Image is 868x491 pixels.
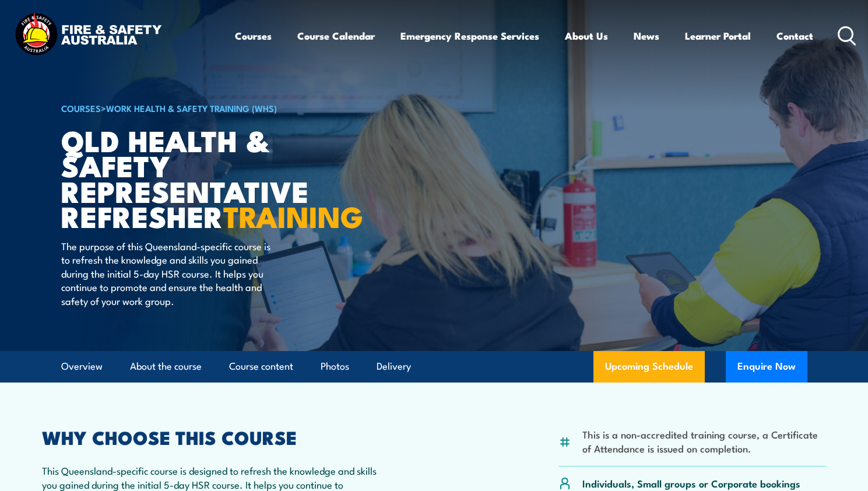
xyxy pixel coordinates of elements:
a: About the course [130,351,202,382]
h6: > [61,101,349,115]
button: Enquire Now [726,351,807,383]
a: Learner Portal [685,20,751,51]
p: Individuals, Small groups or Corporate bookings [582,476,800,490]
a: News [634,20,659,51]
a: Course content [229,351,293,382]
a: About Us [565,20,608,51]
a: Course Calendar [297,20,375,51]
p: The purpose of this Queensland-specific course is to refresh the knowledge and skills you gained ... [61,239,274,307]
a: Courses [235,20,272,51]
a: Work Health & Safety Training (WHS) [106,101,277,114]
h2: WHY CHOOSE THIS COURSE [42,429,382,445]
a: Upcoming Schedule [593,351,705,383]
strong: TRAINING [223,193,363,238]
a: Delivery [377,351,411,382]
a: Photos [321,351,349,382]
a: COURSES [61,101,101,114]
h1: QLD Health & Safety Representative Refresher [61,127,349,228]
li: This is a non-accredited training course, a Certificate of Attendance is issued on completion. [582,427,827,455]
a: Emergency Response Services [400,20,539,51]
a: Contact [776,20,813,51]
a: Overview [61,351,103,382]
